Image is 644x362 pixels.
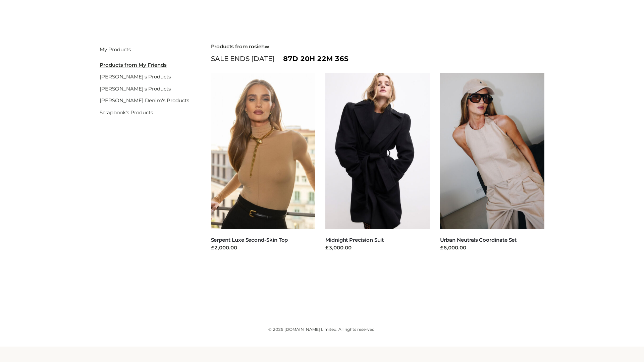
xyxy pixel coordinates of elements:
div: £3,000.00 [325,244,430,252]
a: Midnight Precision Suit [325,237,384,243]
div: £2,000.00 [211,244,316,252]
span: 87d 20h 22m 36s [283,53,348,64]
a: Urban Neutrals Coordinate Set [440,237,517,243]
div: £6,000.00 [440,244,545,252]
a: Scrapbook's Products [100,109,153,116]
a: [PERSON_NAME] Denim's Products [100,97,189,104]
a: [PERSON_NAME]'s Products [100,85,171,92]
u: Products from My Friends [100,62,167,68]
h2: Products from rosiehw [211,44,545,50]
a: Serpent Luxe Second-Skin Top [211,237,288,243]
div: SALE ENDS [DATE] [211,53,545,64]
a: My Products [100,46,131,53]
div: © 2025 [DOMAIN_NAME] Limited. All rights reserved. [100,326,544,333]
a: [PERSON_NAME]'s Products [100,73,171,80]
